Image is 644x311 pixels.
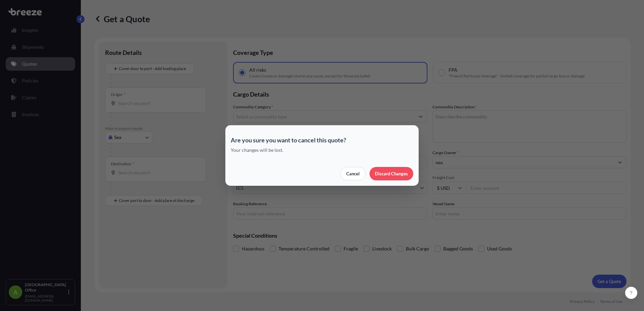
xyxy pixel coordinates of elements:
[231,147,413,153] p: Your changes will be lost.
[231,136,413,144] p: Are you sure you want to cancel this quote?
[375,170,408,177] p: Discard Changes
[369,167,413,180] button: Discard Changes
[341,167,365,180] button: Cancel
[346,170,360,177] p: Cancel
